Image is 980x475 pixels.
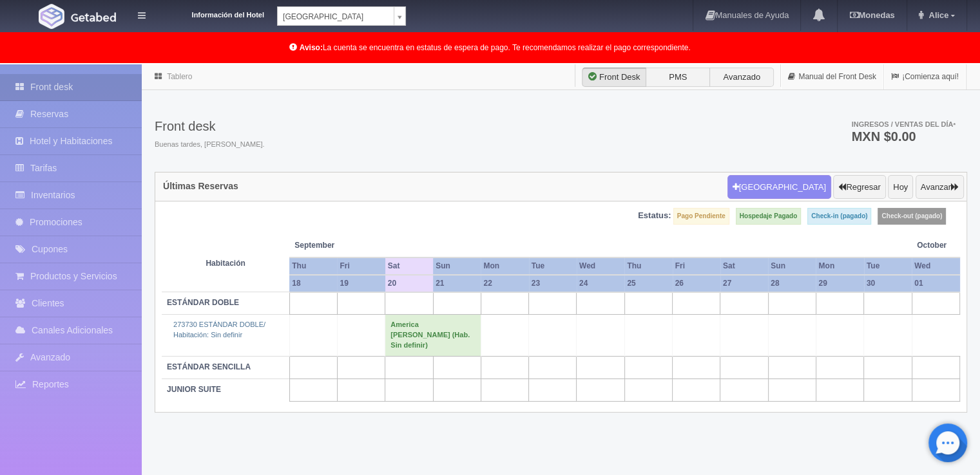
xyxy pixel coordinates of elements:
[878,208,946,225] label: Check-out (pagado)
[283,7,389,26] span: [GEOGRAPHIC_DATA]
[167,362,251,371] b: ESTÁNDAR SENCILLA
[917,240,954,251] span: October
[300,43,323,52] b: Aviso:
[529,275,577,292] th: 23
[433,275,481,292] th: 21
[161,6,264,21] dt: Información del Hotel
[433,257,481,275] th: Sun
[864,257,912,275] th: Tue
[385,275,433,292] th: 20
[577,275,624,292] th: 24
[916,175,964,200] button: Avanzar
[781,64,883,89] a: Manual del Front Desk
[851,130,956,143] h3: MXN $0.00
[888,175,913,200] button: Hoy
[529,257,577,275] th: Tue
[155,119,265,133] h3: Front desk
[385,257,433,275] th: Sat
[337,257,385,275] th: Fri
[39,4,64,29] img: Getabed
[577,257,624,275] th: Wed
[167,298,239,307] b: ESTÁNDAR DOBLE
[673,275,720,292] th: 26
[481,257,528,275] th: Mon
[884,64,966,89] a: ¡Comienza aquí!
[768,257,816,275] th: Sun
[206,259,245,268] strong: Habitación
[167,385,221,394] b: JUNIOR SUITE
[727,175,831,200] button: [GEOGRAPHIC_DATA]
[816,275,863,292] th: 29
[155,140,265,150] span: Buenas tardes, [PERSON_NAME].
[912,275,959,292] th: 01
[385,315,481,356] td: America [PERSON_NAME] (Hab. Sin definir)
[673,257,720,275] th: Fri
[294,240,380,251] span: September
[277,6,406,26] a: [GEOGRAPHIC_DATA]
[807,208,871,225] label: Check-in (pagado)
[912,257,959,275] th: Wed
[720,275,768,292] th: 27
[624,275,672,292] th: 25
[624,257,672,275] th: Thu
[851,120,956,128] span: Ingresos / Ventas del día
[925,10,948,20] span: Alice
[638,210,671,222] label: Estatus:
[289,275,337,292] th: 18
[720,257,768,275] th: Sat
[163,182,238,191] h4: Últimas Reservas
[864,275,912,292] th: 30
[481,275,528,292] th: 22
[673,208,729,225] label: Pago Pendiente
[816,257,863,275] th: Mon
[849,10,894,20] b: Monedas
[646,68,710,87] label: PMS
[173,321,265,339] a: 273730 ESTÁNDAR DOBLE/Habitación: Sin definir
[736,208,801,225] label: Hospedaje Pagado
[167,72,192,81] a: Tablero
[768,275,816,292] th: 28
[582,68,646,87] label: Front Desk
[709,68,774,87] label: Avanzado
[833,175,885,200] button: Regresar
[337,275,385,292] th: 19
[71,12,116,22] img: Getabed
[289,257,337,275] th: Thu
